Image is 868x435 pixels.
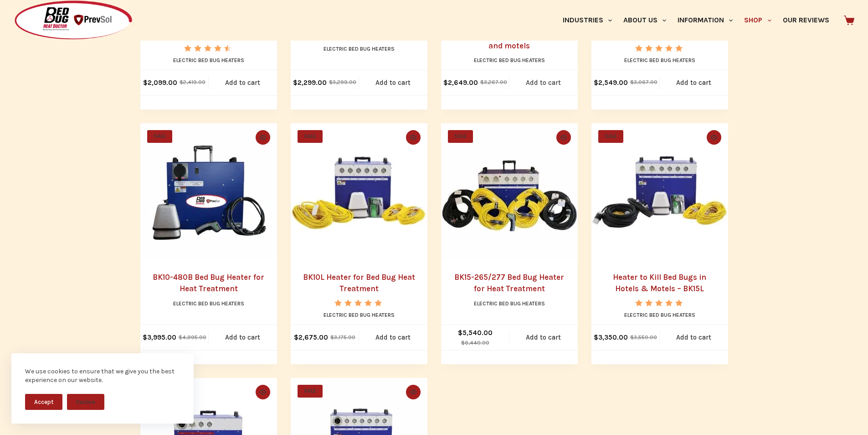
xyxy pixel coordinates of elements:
bdi: 3,550.00 [630,334,657,341]
span: SALE [147,130,172,143]
div: Rated 4.50 out of 5 [184,45,233,52]
a: Electric Bed Bug Heaters [624,57,695,63]
span: Rated out of 5 [635,45,684,73]
a: Add to cart: “Heater for Bed Bug Treatment - BBHD8” [209,70,277,95]
a: Heater to Kill Bed Bugs in Hotels & Motels - BK15L [591,123,728,260]
a: BK10-480B Bed Bug Heater for Heat Treatment [140,123,277,260]
span: $ [293,79,298,87]
button: Open LiveChat chat widget [7,4,35,31]
a: Electric Bed Bug Heaters [324,46,395,52]
a: Add to cart: “BK10-480B Bed Bug Heater for Heat Treatment” [209,325,277,350]
bdi: 4,995.00 [179,334,206,341]
button: Quick view toggle [556,130,571,145]
span: SALE [448,130,473,143]
div: We use cookies to ensure that we give you the best experience on our website. [25,367,180,385]
a: Add to cart: “BK10L Heater for Bed Bug Heat Treatment” [359,325,427,350]
span: $ [443,79,448,87]
a: BK10L Heater for Bed Bug Heat Treatment [303,273,415,293]
bdi: 2,549.00 [594,79,628,87]
a: BBHD12-265/277 Bed Bug Heater for treatments in hotels and motels [451,18,567,50]
bdi: 2,649.00 [443,79,478,87]
button: Decline [67,394,104,410]
bdi: 2,299.00 [293,79,327,87]
span: Rated out of 5 [635,299,684,327]
a: BK15-265/277 Bed Bug Heater for Heat Treatment [441,123,578,260]
bdi: 2,419.00 [180,79,205,85]
bdi: 5,540.00 [458,329,493,337]
a: Add to cart: “BK15-265/277 Bed Bug Heater for Heat Treatment” [509,325,578,350]
button: Accept [25,394,62,410]
bdi: 3,175.00 [330,334,355,341]
bdi: 3,267.00 [480,79,507,85]
a: Electric Bed Bug Heaters [474,300,545,307]
div: Rated 5.00 out of 5 [635,45,684,52]
bdi: 3,995.00 [143,333,176,341]
a: Add to cart: “BBHD12-265/277 Bed Bug Heater for treatments in hotels and motels” [509,70,578,95]
a: Add to cart: “Best Bed Bug Heater for Hotels - BBHD12” [660,70,728,95]
span: SALE [298,385,323,398]
bdi: 6,440.00 [461,340,489,346]
a: Heater to Kill Bed Bugs in Hotels & Motels – BK15L [613,273,706,293]
a: BK15-265/277 Bed Bug Heater for Heat Treatment [454,273,564,293]
bdi: 3,067.00 [630,79,657,85]
a: BK10-480B Bed Bug Heater for Heat Treatment [153,273,264,293]
a: Add to cart: “Heater to Kill Bed Bugs in Hotels & Motels - BK15L” [660,325,728,350]
span: $ [594,79,598,87]
bdi: 3,350.00 [594,333,628,341]
span: $ [458,329,462,337]
span: $ [294,333,298,341]
button: Quick view toggle [707,130,721,145]
button: Quick view toggle [406,130,421,145]
span: $ [329,79,333,85]
span: $ [480,79,484,85]
a: Electric Bed Bug Heaters [173,300,244,307]
span: SALE [598,130,623,143]
div: Rated 5.00 out of 5 [334,299,383,306]
bdi: 2,675.00 [294,333,328,341]
span: $ [179,334,182,341]
span: $ [630,79,634,85]
span: $ [594,333,598,341]
button: Quick view toggle [406,385,421,399]
span: SALE [298,130,323,143]
span: Rated out of 5 [334,299,383,327]
span: $ [143,79,148,87]
span: $ [143,333,147,341]
bdi: 3,299.00 [329,79,356,85]
a: Add to cart: “BBHD Pro7 Bed Bug Heater for Heat Treatment” [359,70,427,95]
a: Electric Bed Bug Heaters [324,312,395,318]
a: BK10L Heater for Bed Bug Heat Treatment [291,123,427,260]
span: $ [330,334,334,341]
span: $ [630,334,634,341]
a: Electric Bed Bug Heaters [624,312,695,318]
div: Rated 5.00 out of 5 [635,299,684,306]
span: $ [461,340,465,346]
a: Electric Bed Bug Heaters [474,57,545,63]
a: Electric Bed Bug Heaters [173,57,244,63]
button: Quick view toggle [256,385,270,399]
button: Quick view toggle [256,130,270,145]
span: $ [180,79,183,85]
bdi: 2,099.00 [143,79,177,87]
span: Rated out of 5 [184,45,228,73]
